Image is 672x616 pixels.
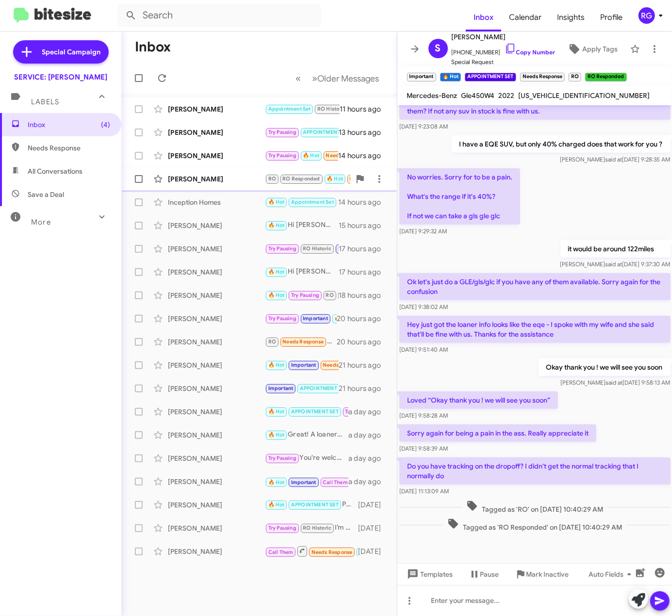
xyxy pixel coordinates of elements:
[399,273,671,300] p: Ok let's just do a GLE/gls/glc if you have any of them available. Sorry again for the confusion
[501,3,549,32] span: Calendar
[560,379,670,386] span: [PERSON_NAME] [DATE] 9:58:13 AM
[480,566,499,583] span: Pause
[345,408,373,415] span: Try Pausing
[589,566,635,583] span: Auto Fields
[407,91,458,100] span: Mercedes-Benz
[268,385,294,391] span: Important
[168,454,265,463] div: [PERSON_NAME]
[300,385,347,391] span: APPOINTMENT SET
[569,73,581,81] small: RO
[265,359,339,371] div: Great!
[268,549,294,555] span: Call Them
[399,168,520,225] p: No worries. Sorry for to be a pain. What's the range if it's 40%? If not we can take a gls gle glc
[168,384,265,393] div: [PERSON_NAME]
[605,260,622,268] span: said at
[291,408,339,415] span: APPOINTMENT SET
[338,245,363,252] span: Important
[168,360,265,370] div: [PERSON_NAME]
[339,244,389,254] div: 17 hours ago
[28,120,110,130] span: Inbox
[303,245,331,252] span: RO Historic
[291,292,319,298] span: Try Pausing
[549,3,592,32] a: Insights
[440,73,461,81] small: 🔥 Hot
[268,222,285,228] span: 🔥 Hot
[303,129,350,135] span: APPOINTMENT SET
[117,4,321,27] input: Search
[337,337,389,347] div: 20 hours ago
[282,339,324,345] span: Needs Response
[592,3,630,32] a: Profile
[399,227,447,235] span: [DATE] 9:29:32 AM
[581,566,643,583] button: Auto Fields
[268,269,285,275] span: 🔥 Hot
[282,176,320,182] span: RO Responded
[28,190,64,199] span: Save a Deal
[520,73,565,81] small: Needs Response
[268,245,296,252] span: Try Pausing
[265,220,339,231] div: Hi [PERSON_NAME], just following back up if you wanted to schedule an appointment ?
[265,545,358,557] div: Inbound Call
[265,453,348,464] div: You're welcome! Feel free to reach out when you're ready to schedule your service. Have a great day!
[507,566,577,583] button: Mark Inactive
[399,391,558,409] p: Loved “Okay thank you ! we will see you soon”
[265,103,340,114] div: My car had almost 75,000 miles and according to manuals is not ready for service yet. Thanks. [PE...
[28,143,110,153] span: Needs Response
[348,407,389,417] div: a day ago
[168,523,265,533] div: [PERSON_NAME]
[168,128,265,137] div: [PERSON_NAME]
[397,566,461,583] button: Templates
[265,429,348,440] div: Great! A loaner car will be ready for you. Please let me know what time works best for you!
[168,500,265,510] div: [PERSON_NAME]
[606,379,623,386] span: said at
[307,68,385,88] button: Next
[168,337,265,347] div: [PERSON_NAME]
[101,120,110,130] span: (4)
[339,221,389,230] div: 15 hours ago
[435,41,441,56] span: S
[358,547,389,556] div: [DATE]
[339,360,389,370] div: 21 hours ago
[465,73,516,81] small: APPOINTMENT SET
[168,267,265,277] div: [PERSON_NAME]
[443,518,626,532] span: Tagged as 'RO Responded' on [DATE] 10:40:29 AM
[399,346,448,353] span: [DATE] 9:51:40 AM
[312,72,318,84] span: »
[505,49,556,56] a: Copy Number
[13,40,109,64] a: Special Campaign
[168,314,265,324] div: [PERSON_NAME]
[31,218,51,227] span: More
[42,47,101,57] span: Special Campaign
[452,43,556,57] span: [PHONE_NUMBER]
[399,457,671,485] p: Do you have tracking on the dropoff? I didn't get the normal tracking that I normally do
[28,166,82,176] span: All Conversations
[399,123,448,130] span: [DATE] 9:23:08 AM
[348,430,389,440] div: a day ago
[323,479,348,486] span: Call Them
[318,73,379,84] span: Older Messages
[559,40,625,58] button: Apply Tags
[348,477,389,486] div: a day ago
[639,7,655,24] div: RG
[326,292,334,298] span: RO
[407,73,436,81] small: Important
[14,72,107,82] div: SERVICE: [PERSON_NAME]
[291,68,385,88] nav: Page navigation example
[291,199,334,205] span: Appointment Set
[135,39,171,55] h1: Inbox
[168,197,265,207] div: Inception Homes
[348,454,389,463] div: a day ago
[311,549,353,555] span: Needs Response
[265,406,348,417] div: yes, thank you
[399,93,671,120] p: Apologies for the confusion I had meant the eqs suv! That's my fault. Do you have them? If not an...
[340,104,389,114] div: 11 hours ago
[168,174,265,184] div: [PERSON_NAME]
[265,173,350,184] div: Sorry for the delay, still working. What time would drop off be?
[296,72,301,84] span: «
[268,176,276,182] span: RO
[323,362,364,368] span: Needs Response
[526,566,569,583] span: Mark Inactive
[405,566,453,583] span: Templates
[265,243,339,254] div: Hi [PERSON_NAME], just following up regarding your service. Since you still have your Pre-Paid Ma...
